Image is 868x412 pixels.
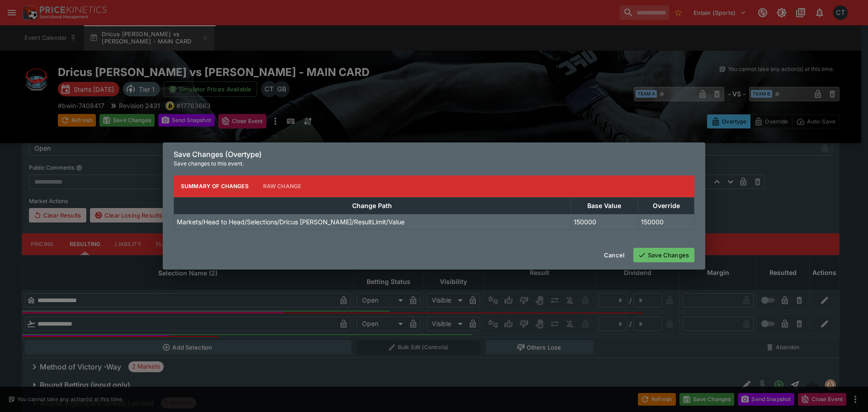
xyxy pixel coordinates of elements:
[174,197,571,214] th: Change Path
[177,217,405,227] p: Markets/Head to Head/Selections/Dricus [PERSON_NAME]/ResultLimit/Value
[599,248,630,262] button: Cancel
[638,197,694,214] th: Override
[174,175,256,197] button: Summary of Changes
[174,150,694,159] h6: Save Changes (Overtype)
[256,175,309,197] button: Raw Change
[174,159,694,168] p: Save changes to this event.
[633,248,694,262] button: Save Changes
[571,197,638,214] th: Base Value
[571,214,638,229] td: 150000
[638,214,694,229] td: 150000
